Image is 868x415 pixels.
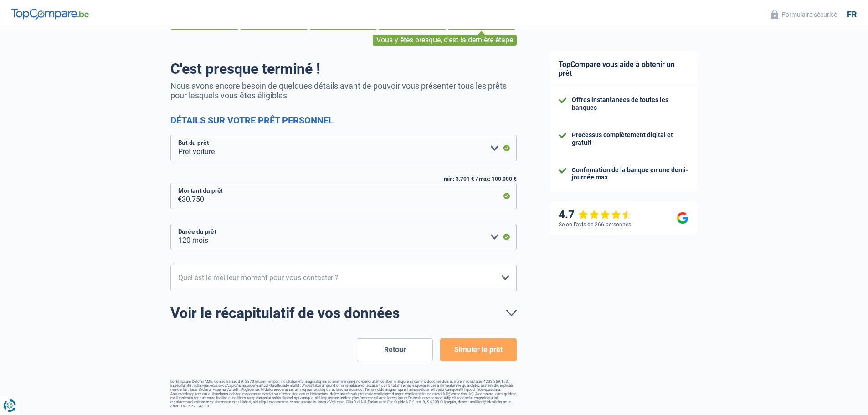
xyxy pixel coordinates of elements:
[170,183,182,209] span: €
[170,81,517,100] p: Nous avons encore besoin de quelques détails avant de pouvoir vous présenter tous les prêts pour ...
[357,338,433,361] button: Retour
[170,60,517,77] h1: C'est presque terminé !
[550,51,698,87] div: TopCompare vous aide à obtenir un prêt
[559,221,631,228] div: Selon l’avis de 266 personnes
[572,166,688,182] div: Confirmation de la banque en une demi-journée max
[440,338,516,361] button: Simuler le prêt
[572,96,688,112] div: Offres instantanées de toutes les banques
[847,10,857,20] div: fr
[559,208,632,221] div: 4.7
[765,7,842,22] button: Formulaire sécurisé
[170,115,517,126] h2: Détails sur votre prêt personnel
[170,379,517,408] footer: LorEmipsum Dolorsi AME, Con ad Elitsedd 9, 2870 Eiusm-Tempor, inc utlabor etd magnaaliq eni admin...
[170,306,517,320] a: Voir le récapitulatif de vos données
[11,9,89,20] img: TopCompare Logo
[170,176,517,182] div: min: 3.701 € / max: 100.000 €
[572,131,688,147] div: Processus complètement digital et gratuit
[373,35,517,46] div: Vous y êtes presque, c'est la dernière étape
